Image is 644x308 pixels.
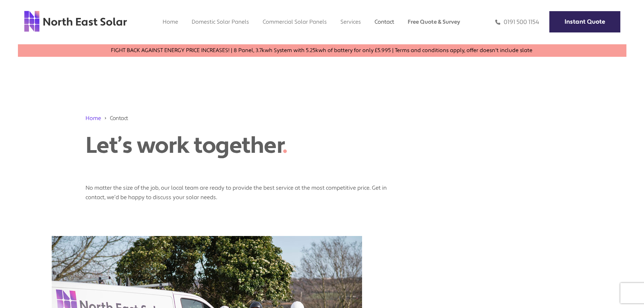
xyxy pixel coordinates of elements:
img: phone icon [495,18,500,26]
span: Contact [110,114,128,122]
a: Home [86,115,101,122]
a: Home [163,18,178,25]
p: No matter the size of the job, our local team are ready to provide the best service at the most c... [86,176,390,202]
a: Commercial Solar Panels [263,18,327,25]
a: Contact [375,18,394,25]
h1: Let’s work together [86,132,339,159]
a: Domestic Solar Panels [192,18,249,25]
img: north east solar logo [24,10,127,32]
img: 211688_forward_arrow_icon.svg [104,114,107,122]
span: . [282,131,287,160]
a: Services [340,18,361,25]
a: Free Quote & Survey [408,18,460,25]
a: 0191 500 1154 [495,18,539,26]
a: Instant Quote [549,11,620,32]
